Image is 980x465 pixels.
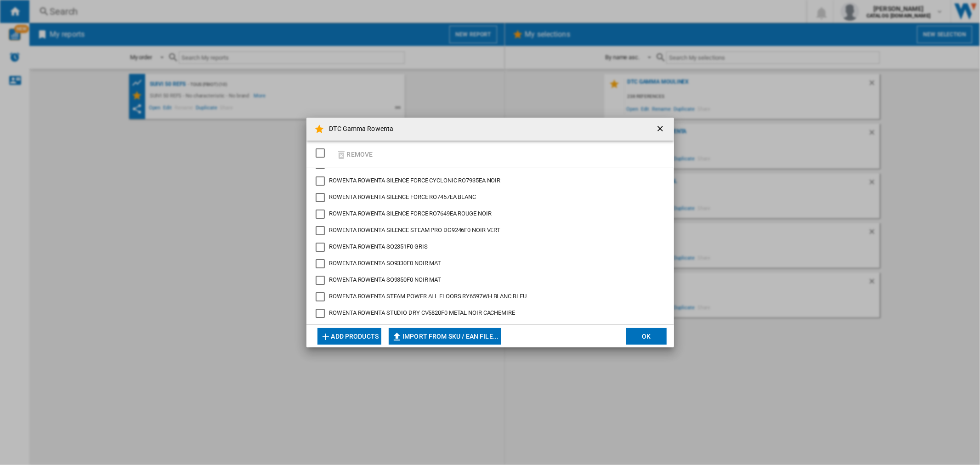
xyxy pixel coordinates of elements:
md-checkbox: ROWENTA SO9330F0 NOIR MAT [316,259,657,268]
span: ROWENTA ROWENTA SILENCE FORCE RO7457EA BLANC [329,193,476,200]
md-checkbox: ROWENTA STEAM POWER ALL FLOORS RY6597WH BLANC BLEU [316,292,657,301]
button: Add products [317,328,382,345]
span: ROWENTA ROWENTA SO9330F0 NOIR MAT [329,260,442,267]
button: Remove [333,143,376,165]
md-checkbox: ROWENTA STUDIO DRY CV5820F0 METAL NOIR CACHEMIRE [316,309,657,318]
md-checkbox: ROWENTA SILENCE STEAM PRO DG9246F0 NOIR VERT [316,226,657,235]
md-checkbox: ROWENTA SILENCE FORCE RO7457EA BLANC [316,193,657,202]
h4: DTC Gamma Rowenta [325,125,394,134]
span: ROWENTA ROWENTA STUDIO DRY CV5820F0 METAL NOIR CACHEMIRE [329,309,515,316]
md-checkbox: ROWENTA SO9350F0 NOIR MAT [316,276,657,285]
button: Import from SKU / EAN file... [389,328,501,345]
md-checkbox: SELECTIONS.EDITION_POPUP.SELECT_DESELECT [316,145,329,160]
span: ROWENTA ROWENTA SO2351F0 GRIS [329,243,428,250]
span: ROWENTA ROWENTA SILENCE FORCE CYCLONIC RO7935EA NOIR [329,177,501,184]
span: ROWENTA ROWENTA SO9350F0 NOIR MAT [329,276,442,283]
md-checkbox: ROWENTA SILENCE FORCE CYCLONIC RO7935EA NOIR [316,176,657,186]
button: getI18NText('BUTTONS.CLOSE_DIALOG') [652,120,670,138]
span: ROWENTA ROWENTA STEAM POWER ALL FLOORS RY6597WH BLANC BLEU [329,293,527,300]
md-dialog: DTC Gamma ... [306,118,674,347]
md-checkbox: ROWENTA SO2351F0 GRIS [316,243,657,252]
md-checkbox: ROWENTA SILENCE FORCE RO7649EA ROUGE NOIR [316,210,657,219]
ng-md-icon: getI18NText('BUTTONS.CLOSE_DIALOG') [656,124,667,135]
button: OK [626,328,667,345]
span: ROWENTA ROWENTA SILENCE FORCE RO7649EA ROUGE NOIR [329,210,492,217]
md-checkbox: ROWENTA SILENCE FORCE CYCLONIC RO7212EA GRIS VERT [316,160,657,169]
span: ROWENTA ROWENTA SILENCE STEAM PRO DG9246F0 NOIR VERT [329,227,501,233]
